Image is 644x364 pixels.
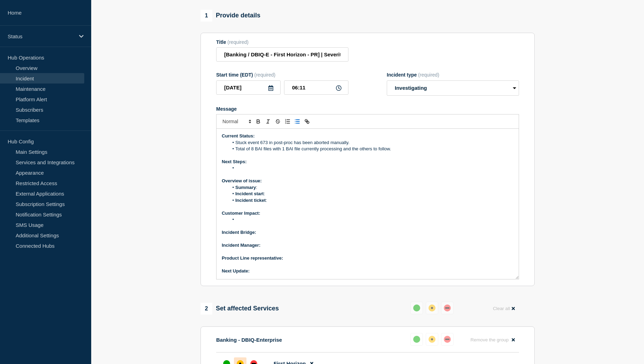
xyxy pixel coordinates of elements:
p: Banking - DBIQ-Enterprise [216,337,282,343]
strong: Current Status: [222,133,255,139]
span: (required) [254,72,276,78]
span: (required) [227,39,249,45]
div: affected [429,304,435,311]
span: 2 [201,303,212,315]
button: up [410,333,423,346]
div: Set affected Services [201,303,279,315]
button: Toggle strikethrough text [273,117,283,126]
button: affected [426,302,438,314]
button: up [410,302,423,314]
button: Toggle link [302,117,312,126]
button: down [441,302,454,314]
div: Message [216,106,519,112]
button: Toggle bold text [253,117,263,126]
div: Message [217,129,519,279]
input: YYYY-MM-DD [216,80,281,95]
button: Toggle italic text [263,117,273,126]
div: Start time (EDT) [216,72,348,78]
input: HH:MM [284,80,348,95]
strong: Incident Manager: [222,243,260,248]
strong: Next Steps: [222,159,247,164]
div: up [413,336,420,343]
span: Font size [219,117,253,126]
input: Title [216,47,348,62]
button: down [441,333,454,346]
div: up [413,304,420,311]
strong: Incident Bridge: [222,230,256,235]
strong: Incident ticket [235,198,266,203]
strong: Overview of issue: [222,178,262,183]
div: Incident type [387,72,519,78]
li: : [229,197,514,204]
button: Clear all [489,302,519,315]
div: down [444,304,451,311]
strong: Incident start [235,191,264,196]
li: : [229,191,514,197]
strong: Product Line representative: [222,255,283,261]
button: affected [426,333,438,346]
strong: Next Update: [222,268,250,274]
div: Provide details [201,10,260,22]
li: : [229,184,514,191]
span: (required) [418,72,439,78]
strong: Summary [235,185,256,190]
div: affected [429,336,435,343]
li: Stuck event 673 in post-proc has been aborted manually. [229,140,514,146]
li: Total of 8 BAI files with 1 BAI file currently processing and the others to follow. [229,146,514,152]
button: Toggle ordered list [283,117,292,126]
strong: Customer Impact: [222,211,260,216]
button: Remove the group [466,333,519,347]
p: Status [8,33,74,39]
div: Title [216,39,348,45]
select: Incident type [387,80,519,96]
button: Toggle bulleted list [292,117,302,126]
div: down [444,336,451,343]
span: 1 [201,10,212,22]
span: Remove the group [470,337,509,342]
